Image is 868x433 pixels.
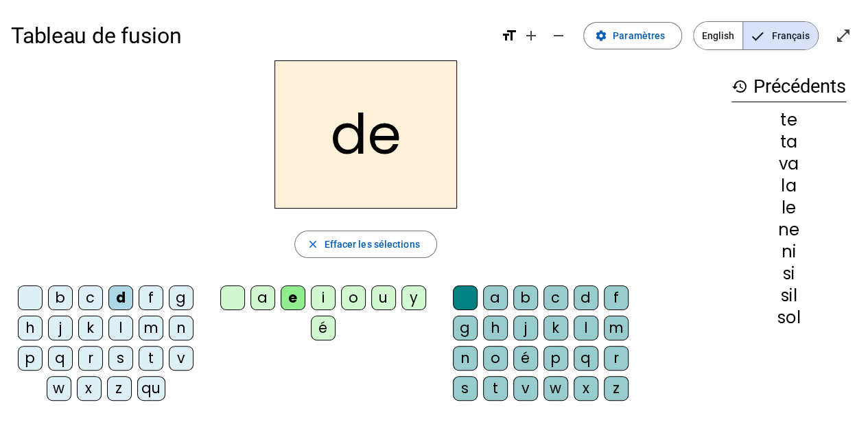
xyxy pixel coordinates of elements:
div: c [543,285,568,310]
button: Diminuer la taille de la police [545,22,572,49]
div: g [169,285,193,310]
span: Français [743,22,818,49]
button: Effacer les sélections [294,231,436,258]
div: ta [731,134,846,150]
mat-icon: history [731,78,748,95]
mat-icon: add [523,27,539,44]
div: f [604,285,629,310]
div: z [107,376,132,401]
mat-icon: open_in_full [835,27,852,44]
div: p [18,346,43,371]
div: m [604,316,629,340]
div: le [731,200,846,216]
div: r [78,346,103,371]
div: r [604,346,629,371]
div: d [574,285,598,310]
div: q [574,346,598,371]
h2: de [274,60,457,209]
mat-icon: remove [550,27,567,44]
div: a [483,285,508,310]
div: va [731,156,846,172]
div: w [543,376,568,401]
div: é [513,346,538,371]
div: d [108,285,133,310]
div: i [311,285,336,310]
div: m [139,316,163,340]
div: j [48,316,73,340]
div: a [250,285,275,310]
div: o [341,285,366,310]
div: b [513,285,538,310]
div: v [169,346,193,371]
div: ne [731,222,846,238]
div: k [543,316,568,340]
button: Entrer en plein écran [830,22,857,49]
div: h [483,316,508,340]
mat-icon: close [306,238,318,250]
div: te [731,112,846,128]
div: w [47,376,71,401]
span: English [694,22,742,49]
span: Effacer les sélections [324,236,419,253]
div: n [453,346,478,371]
div: qu [137,376,165,401]
div: u [371,285,396,310]
div: b [48,285,73,310]
button: Augmenter la taille de la police [517,22,545,49]
mat-button-toggle-group: Language selection [693,21,819,50]
div: y [401,285,426,310]
div: é [311,316,336,340]
div: ni [731,244,846,260]
div: c [78,285,103,310]
div: sol [731,309,846,326]
div: z [604,376,629,401]
div: p [543,346,568,371]
div: h [18,316,43,340]
div: x [574,376,598,401]
div: t [139,346,163,371]
div: t [483,376,508,401]
button: Paramètres [583,22,682,49]
div: s [108,346,133,371]
h3: Précédents [731,71,846,102]
span: Paramètres [613,27,665,44]
div: v [513,376,538,401]
div: la [731,178,846,194]
div: n [169,316,193,340]
div: si [731,266,846,282]
div: l [574,316,598,340]
div: o [483,346,508,371]
div: s [453,376,478,401]
div: j [513,316,538,340]
div: k [78,316,103,340]
div: sil [731,288,846,304]
div: l [108,316,133,340]
h1: Tableau de fusion [11,14,490,58]
div: q [48,346,73,371]
div: x [77,376,102,401]
div: g [453,316,478,340]
div: f [139,285,163,310]
mat-icon: settings [595,30,607,42]
div: e [281,285,305,310]
mat-icon: format_size [501,27,517,44]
